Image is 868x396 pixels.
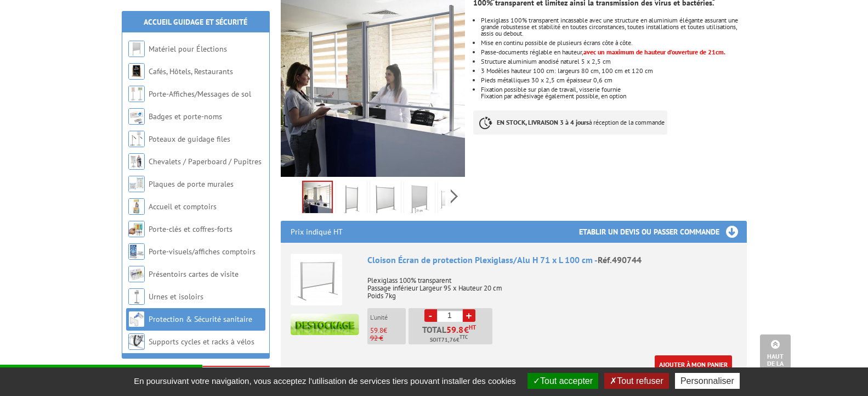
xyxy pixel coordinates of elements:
[449,187,459,205] span: Next
[128,288,145,305] img: Urnes et isoloirs
[370,327,406,334] p: €
[291,314,359,335] img: destockage
[481,77,746,83] li: Pieds métalliques 30 x 2,5 cm épaisseur 0,6 cm
[481,58,746,65] li: Structure aluminium anodisé naturel 5 x 2,5 cm
[128,176,145,192] img: Plaques de porte murales
[481,40,746,46] li: Mise en continu possible de plusieurs écrans côte à côte.
[370,334,406,342] p: 92 €
[128,153,145,170] img: Chevalets / Paperboard / Pupitres
[149,111,222,121] a: Badges et porte-noms
[440,183,467,217] img: ecrans_protection_plexi_alu_490741_490742_490743_5.jpg
[149,179,234,189] a: Plaques de porte murales
[149,247,256,256] a: Porte-visuels/affiches comptoirs
[469,324,476,331] sup: HT
[372,183,399,217] img: ecrans_protection_plexi_alu_490741_490742_490743_2.jpg
[128,221,145,237] img: Porte-clés et coffres-forts
[463,309,475,322] a: +
[128,108,145,125] img: Badges et porte-noms
[149,202,217,211] a: Accueil et comptoirs
[149,337,254,347] a: Supports cycles et racks à vélos
[149,134,230,144] a: Poteaux de guidage files
[481,86,746,93] p: Fixation possible sur plan de travail, visserie fournie
[604,373,668,389] button: Tout refuser
[497,118,589,126] strong: EN STOCK, LIVRAISON 3 à 4 jours
[583,48,725,56] font: avec un maximum de hauteur d’ouverture de 21cm.
[149,66,233,76] a: Cafés, Hôtels, Restaurants
[481,68,746,74] li: 3 Modèles hauteur 100 cm: largeurs 80 cm, 100 cm et 120 cm
[149,89,251,99] a: Porte-Affiches/Messages de sol
[128,333,145,350] img: Supports cycles et racks à vélos
[367,254,737,266] div: Cloison Écran de protection Plexiglass/Alu H 71 x L 100 cm -
[446,325,464,334] span: 59.8
[527,373,598,389] button: Tout accepter
[655,355,732,373] a: Ajouter à mon panier
[424,309,437,322] a: -
[303,182,332,216] img: ecrans_protection_plexi_alu_490741_490742_490743.jpg
[149,292,203,302] a: Urnes et isoloirs
[579,221,747,243] h3: Etablir un devis ou passer commande
[128,376,521,386] span: En poursuivant votre navigation, vous acceptez l'utilisation de services tiers pouvant installer ...
[144,17,247,27] a: Accueil Guidage et Sécurité
[481,17,746,37] li: Plexiglass 100% transparent incassable avec une structure en aluminium élégante assurant une gran...
[149,157,262,166] a: Chevalets / Paperboard / Pupitres
[149,314,252,324] a: Protection & Sécurité sanitaire
[411,325,492,344] p: Total
[149,44,227,54] a: Matériel pour Élections
[598,254,642,265] span: Réf.490744
[760,334,791,380] a: Haut de la page
[149,269,239,279] a: Présentoirs cartes de visite
[675,373,740,389] button: Personnaliser (fenêtre modale)
[459,334,468,340] sup: TTC
[128,198,145,215] img: Accueil et comptoirs
[128,86,145,102] img: Porte-Affiches/Messages de sol
[406,183,433,217] img: ecrans_hygiaphones_protection_plexi_alu_490741_490742_490743_3_2.jpg
[128,243,145,260] img: Porte-visuels/affiches comptoirs
[128,41,145,57] img: Matériel pour Élections
[338,183,365,217] img: ecrans_protection_plexi_alu_490741_490742_490743_1.jpg
[291,254,342,305] img: Cloison Écran de protection Plexiglass/Alu H 71 x L 100 cm
[481,93,746,99] p: Fixation par adhésivage également possible, en option
[473,110,667,135] p: à réception de la commande
[128,63,145,80] img: Cafés, Hôtels, Restaurants
[370,314,406,321] p: L'unité
[149,224,232,234] a: Porte-clés et coffres-forts
[441,336,456,344] span: 71,76
[430,336,468,344] span: Soit €
[370,326,383,335] span: 59.8
[367,269,737,300] p: Plexiglass 100% transparent Passage inférieur Largeur 95 x Hauteur 20 cm Poids 7kg
[291,221,343,243] p: Prix indiqué HT
[481,49,746,55] li: Passe-documents réglable en hauteur,
[464,325,469,334] span: €
[128,266,145,282] img: Présentoirs cartes de visite
[128,131,145,147] img: Poteaux de guidage files
[128,311,145,327] img: Protection & Sécurité sanitaire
